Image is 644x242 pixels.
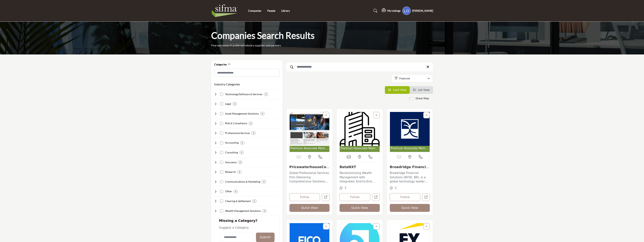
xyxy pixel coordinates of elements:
[340,146,379,151] span: Premium Associate Member
[238,161,242,164] div: 0 Results For Insurance
[388,88,406,91] a: View Card
[214,82,240,87] button: Industry Categories
[211,3,240,18] img: Site Logo
[249,122,253,125] div: 0 Results For Risk & Compliance
[289,165,330,169] h3: PricewaterhouseCoopers LLP
[220,151,223,154] input: Select Consulting checkbox
[211,30,315,41] h1: Companies Search Results
[225,112,259,116] h4: Asset Management Solutions: Offering investment strategies, portfolio management, and performance...
[425,114,428,117] a: Add To List
[390,171,430,184] p: Broadridge Financial Solutions (NYSE: BR), is a global technology leader with the trusted experti...
[290,112,330,152] a: Open Listing in new tab
[241,151,242,154] b: 0
[390,170,430,184] a: Broadridge Financial Solutions (NYSE: BR), is a global technology leader with the trusted experti...
[225,121,247,125] h4: Risk & Compliance: Helping securities industry firms manage risk, ensure compliance, and prevent ...
[254,200,255,202] b: 0
[220,112,223,115] input: Select Asset Management Solutions checkbox
[391,146,429,151] span: Premium Associate Member
[402,7,411,15] button: Show hide supplier dropdown
[220,180,223,183] input: Select Communications & Marketing checkbox
[225,180,260,184] h4: Communications & Marketing: Delivering marketing, public relations, and investor relations servic...
[225,170,236,174] h4: Research: Conducting market, financial, economic, and industry research for securities industry p...
[239,151,244,154] div: 0 Results For Consulting
[214,69,279,77] input: Search Category
[390,193,420,201] button: Follow
[385,86,410,94] li: Card View
[290,146,329,151] span: Premium Associate Member
[248,9,261,12] a: Companies
[322,193,330,201] a: Open pricewaterhousecoopers-llp in new tab
[370,8,380,14] a: Search
[220,132,223,135] input: Select Professional Services checkbox
[390,112,430,152] a: Open Listing in new tab
[372,193,380,201] a: Open betanxt in new tab
[340,165,356,169] a: BetaNXT
[225,102,231,106] h4: Legal: Providing legal advice, compliance support, and litigation services to securities industry...
[219,226,249,229] span: Suggest a Category
[225,141,239,145] h4: Accounting: Providing financial reporting, auditing, tax, and advisory services to securities ind...
[220,102,223,105] input: Select Legal checkbox
[289,165,330,173] a: PricewaterhouseCoope...
[390,165,430,169] h3: Broadridge Financial Solutions, Inc.
[286,62,433,71] input: Search Keyword
[237,170,242,174] div: 0 Results For Research
[325,114,327,117] a: Add To List
[220,93,223,96] input: Select Technology/Software & Services checkbox
[263,180,265,183] b: 0
[239,171,240,173] b: 0
[252,199,257,203] div: 0 Results For Clearing & Settlement
[391,74,433,83] button: Featured
[234,103,235,105] b: 0
[382,8,400,13] div: My Listings
[340,193,370,201] button: Follow
[390,112,430,146] img: Broadridge Financial Solutions, Inc.
[233,102,237,106] div: 0 Results For Legal
[262,112,263,115] b: 0
[225,189,232,193] h4: Other: Encompassing various other services and organizations supporting the securities industry e...
[422,193,430,201] a: Open broadridge-financial-solutions-inc in new tab
[390,165,429,173] a: Broadridge Financial...
[340,112,380,152] a: Open Listing in new tab
[390,204,430,212] button: Quick View
[340,171,380,184] p: Revolutionizing Wealth Management with Integrated, End-to-End Solutions Situated at the forefront...
[220,209,223,212] input: Select Wealth Management Solutions checkbox
[211,44,281,47] p: Find and research preferred industry suppliers and partners
[234,190,238,193] div: 0 Results For Other
[225,209,261,213] h4: Wealth Management Solutions: Providing comprehensive wealth management services to high-net-worth...
[262,209,267,213] div: 0 Results For Wealth Management Solutions
[289,170,330,184] a: Global Professional Services Firm Delivering Comprehensive Solutions for Financial Institutions P...
[340,165,380,169] h3: BetaNXT
[325,225,327,228] a: Add To List
[262,180,266,183] div: 0 Results For Communications & Marketing
[256,233,275,242] button: Submit
[219,233,254,242] input: Category Name
[264,93,268,96] div: 0 Results For Technology/Software & Services
[410,86,433,94] li: List View
[289,171,330,184] p: Global Professional Services Firm Delivering Comprehensive Solutions for Financial Institutions P...
[235,190,236,193] b: 0
[289,204,330,212] button: Quick View
[219,219,275,225] h2: Missing a Category?
[340,204,380,212] button: Quick View
[250,122,251,125] b: 0
[345,186,346,190] span: 2
[390,186,397,190] div: Followers
[290,112,330,146] img: PricewaterhouseCoopers LLP
[267,9,275,12] a: People
[375,225,378,228] a: Add To List
[413,88,430,91] a: View List
[264,210,265,212] b: 0
[340,186,346,190] div: Followers
[393,88,406,91] span: Card View
[225,160,237,164] h4: Insurance: Offering insurance solutions to protect securities industry firms from various risks.
[412,9,433,13] h5: [PERSON_NAME]
[240,161,241,164] b: 0
[340,112,380,146] img: BetaNXT
[260,112,265,115] div: 0 Results For Asset Management Solutions
[399,77,410,80] p: Featured
[214,63,227,66] h2: Categories
[225,199,251,203] h4: Clearing & Settlement: Facilitating the efficient processing, clearing, and settlement of securit...
[425,225,428,228] a: Add To List
[220,122,223,125] input: Select Risk & Compliance checkbox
